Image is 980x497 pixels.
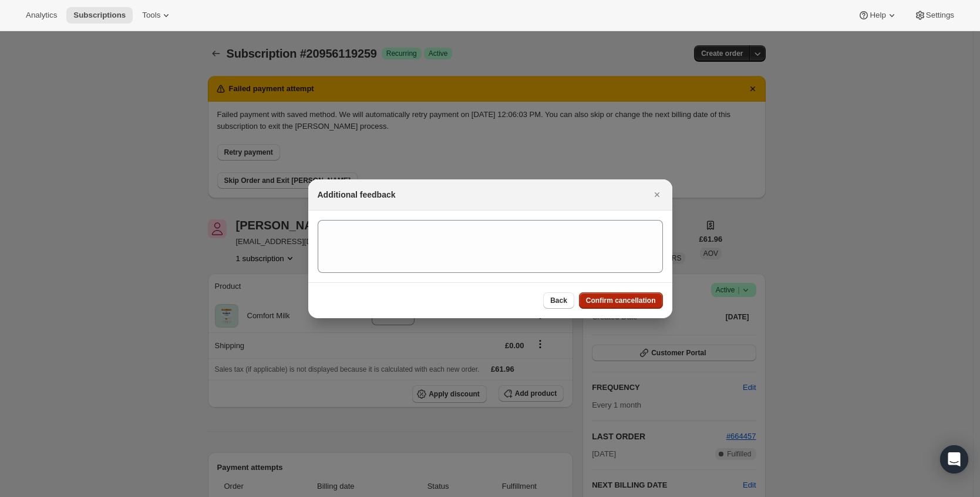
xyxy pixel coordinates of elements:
span: Settings [926,11,954,20]
button: Subscriptions [66,7,133,24]
span: Analytics [26,11,57,20]
span: Help [870,11,885,20]
span: Subscriptions [73,11,126,20]
span: Confirm cancellation [586,296,656,305]
div: Open Intercom Messenger [940,445,968,473]
h2: Additional feedback [318,189,396,201]
button: Close [649,186,665,203]
button: Settings [907,7,961,24]
span: Tools [142,11,160,20]
button: Back [543,292,574,309]
span: Back [550,296,567,305]
button: Confirm cancellation [579,292,663,309]
button: Tools [135,7,179,24]
button: Analytics [19,7,64,24]
button: Help [851,7,904,24]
